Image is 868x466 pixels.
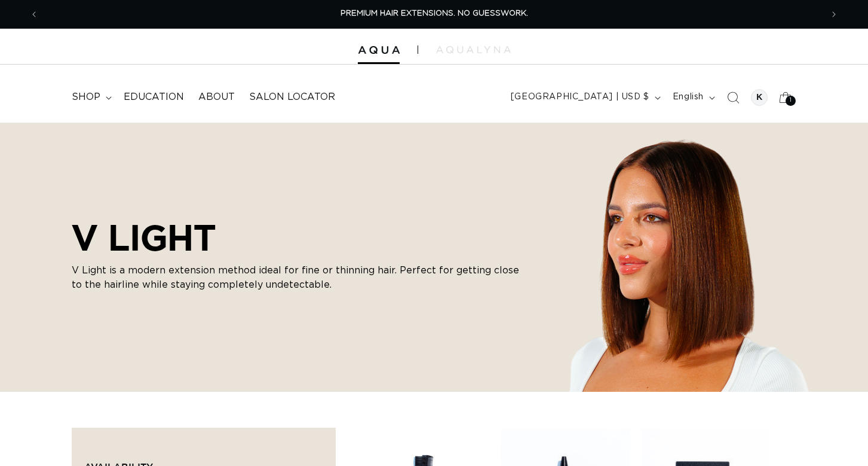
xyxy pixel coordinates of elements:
span: Education [124,91,184,103]
span: [GEOGRAPHIC_DATA] | USD $ [511,91,649,103]
span: shop [72,91,100,103]
a: About [191,84,242,111]
span: Salon Locator [249,91,335,103]
span: 1 [790,96,792,106]
h2: V LIGHT [72,217,526,258]
summary: shop [65,84,116,111]
summary: Search [720,84,746,111]
span: PREMIUM HAIR EXTENSIONS. NO GUESSWORK. [341,10,528,17]
a: Salon Locator [242,84,342,111]
a: Education [116,84,191,111]
p: V Light is a modern extension method ideal for fine or thinning hair. Perfect for getting close t... [72,263,526,292]
button: [GEOGRAPHIC_DATA] | USD $ [504,86,665,109]
span: English [673,91,704,103]
img: aqualyna.com [436,46,511,53]
img: Aqua Hair Extensions [358,46,400,54]
button: Next announcement [821,3,847,26]
button: Previous announcement [21,3,47,26]
span: About [198,91,235,103]
button: English [665,86,720,109]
